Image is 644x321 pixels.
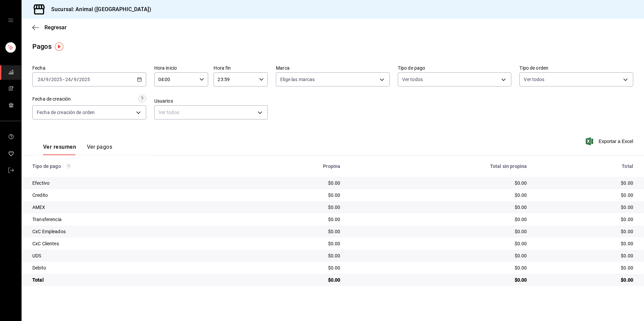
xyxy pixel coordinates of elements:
[538,204,633,211] div: $0.00
[587,137,633,145] button: Exportar a Excel
[32,24,67,31] button: Regresar
[32,240,231,247] div: CxC Clientes
[351,252,527,259] div: $0.00
[32,216,231,223] div: Transferencia
[351,264,527,271] div: $0.00
[73,77,77,82] input: --
[351,240,527,247] div: $0.00
[351,204,527,211] div: $0.00
[71,77,73,82] span: /
[32,180,231,186] div: Efectivo
[241,204,340,211] div: $0.00
[63,77,64,82] span: -
[351,180,527,186] div: $0.00
[77,77,79,82] span: /
[32,192,231,199] div: Credito
[37,109,95,116] span: Fecha de creación de orden
[241,180,340,186] div: $0.00
[44,24,67,31] span: Regresar
[538,264,633,271] div: $0.00
[351,277,527,283] div: $0.00
[154,99,268,103] label: Usuarios
[51,77,62,82] input: ----
[280,76,315,83] span: Elige las marcas
[65,77,71,82] input: --
[43,144,112,155] div: navigation tabs
[154,105,268,119] div: Ver todos
[32,41,52,51] div: Pagos
[241,192,340,199] div: $0.00
[87,144,112,155] button: Ver pagos
[351,228,527,235] div: $0.00
[32,204,231,211] div: AMEX
[241,277,340,283] div: $0.00
[351,164,527,169] div: Total sin propina
[524,76,544,83] span: Ver todos
[538,180,633,186] div: $0.00
[32,264,231,271] div: Debito
[32,252,231,259] div: UDS
[402,76,423,83] span: Ver todos
[46,5,151,13] h3: Sucursal: Animal ([GEOGRAPHIC_DATA])
[538,216,633,223] div: $0.00
[538,192,633,199] div: $0.00
[45,77,49,82] input: --
[276,66,390,70] label: Marca
[241,164,340,169] div: Propina
[538,228,633,235] div: $0.00
[214,66,268,70] label: Hora fin
[55,42,63,51] img: Tooltip marker
[351,216,527,223] div: $0.00
[8,17,13,23] button: open drawer
[538,164,633,169] div: Total
[538,240,633,247] div: $0.00
[32,277,231,283] div: Total
[241,216,340,223] div: $0.00
[79,77,90,82] input: ----
[37,77,43,82] input: --
[66,164,71,169] svg: Los pagos realizados con Pay y otras terminales son montos brutos.
[154,66,208,70] label: Hora inicio
[398,66,512,70] label: Tipo de pago
[43,77,45,82] span: /
[241,240,340,247] div: $0.00
[351,192,527,199] div: $0.00
[32,228,231,235] div: CxC Empleados
[241,252,340,259] div: $0.00
[49,77,51,82] span: /
[43,144,76,155] button: Ver resumen
[32,66,146,70] label: Fecha
[241,228,340,235] div: $0.00
[32,96,71,103] div: Fecha de creación
[241,264,340,271] div: $0.00
[538,277,633,283] div: $0.00
[538,252,633,259] div: $0.00
[32,164,231,169] div: Tipo de pago
[519,66,633,70] label: Tipo de orden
